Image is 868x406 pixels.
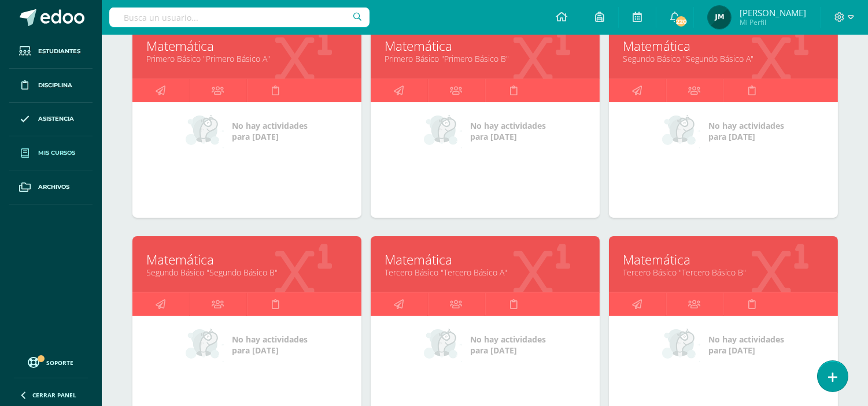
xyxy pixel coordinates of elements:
[662,327,700,362] img: no_activities_small.png
[232,334,308,356] span: No hay actividades para [DATE]
[424,327,462,362] img: no_activities_small.png
[740,17,806,27] span: Mi Perfil
[385,267,585,278] a: Tercero Básico "Tercero Básico A"
[38,47,80,56] span: Estudiantes
[470,334,546,356] span: No hay actividades para [DATE]
[385,251,585,269] a: Matemática
[186,327,224,362] img: no_activities_small.png
[470,120,546,142] span: No hay actividades para [DATE]
[38,81,72,90] span: Disciplina
[9,136,93,170] a: Mis cursos
[47,359,74,367] span: Soporte
[147,53,347,64] a: Primero Básico "Primero Básico A"
[708,334,784,356] span: No hay actividades para [DATE]
[9,170,93,204] a: Archivos
[147,37,347,55] a: Matemática
[9,103,93,137] a: Asistencia
[623,37,823,55] a: Matemática
[147,251,347,269] a: Matemática
[623,251,823,269] a: Matemática
[708,6,731,29] img: 12b7c84a092dbc0c2c2dfa63a40b0068.png
[662,114,700,148] img: no_activities_small.png
[38,182,69,192] span: Archivos
[14,354,88,370] a: Soporte
[109,8,370,27] input: Busca un usuario...
[675,15,688,28] span: 220
[9,35,93,69] a: Estudiantes
[147,267,347,278] a: Segundo Básico "Segundo Básico B"
[9,69,93,103] a: Disciplina
[232,120,308,142] span: No hay actividades para [DATE]
[623,53,823,64] a: Segundo Básico "Segundo Básico A"
[385,37,585,55] a: Matemática
[708,120,784,142] span: No hay actividades para [DATE]
[740,7,806,18] span: [PERSON_NAME]
[38,148,75,158] span: Mis cursos
[38,114,74,124] span: Asistencia
[32,391,76,399] span: Cerrar panel
[186,114,224,148] img: no_activities_small.png
[424,114,462,148] img: no_activities_small.png
[385,53,585,64] a: Primero Básico "Primero Básico B"
[623,267,823,278] a: Tercero Básico "Tercero Básico B"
